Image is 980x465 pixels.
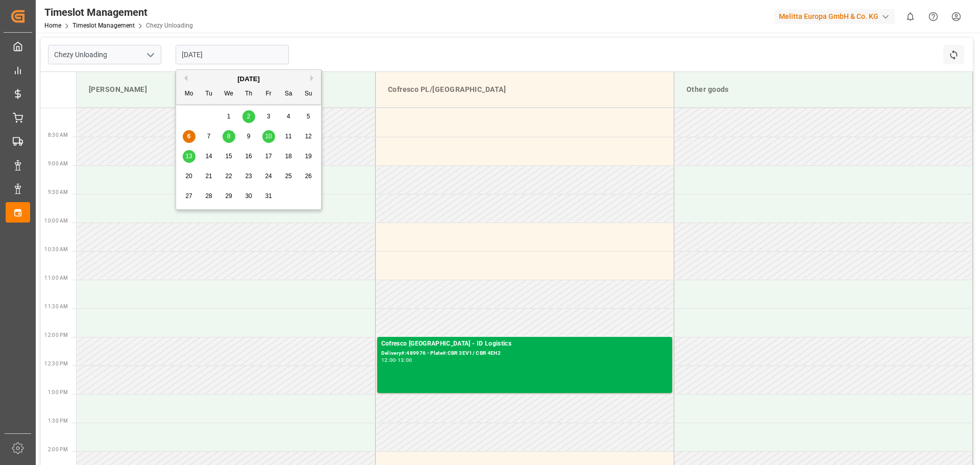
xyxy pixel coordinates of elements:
div: Cofresco [GEOGRAPHIC_DATA] - ID Logistics [381,339,668,349]
span: 8 [227,133,231,140]
div: Delivery#:489976 - Plate#:CBR 3EV1/ CBR 4EH2 [381,349,668,358]
div: month 2025-10 [179,107,318,206]
button: Previous Month [181,75,187,81]
div: Choose Tuesday, October 7th, 2025 [203,130,215,143]
div: 13:00 [398,358,412,362]
div: Choose Wednesday, October 29th, 2025 [223,190,235,203]
div: Su [302,88,315,101]
button: Next Month [310,75,316,81]
div: Choose Friday, October 3rd, 2025 [262,110,275,123]
div: Choose Thursday, October 30th, 2025 [242,190,255,203]
div: Choose Sunday, October 12th, 2025 [302,130,315,143]
span: 6 [187,133,191,140]
div: Choose Wednesday, October 1st, 2025 [223,110,235,123]
div: Choose Friday, October 17th, 2025 [262,150,275,163]
a: Home [44,22,61,29]
div: Choose Saturday, October 11th, 2025 [282,130,295,143]
span: 10:30 AM [44,247,68,252]
div: Choose Wednesday, October 8th, 2025 [223,130,235,143]
div: Choose Tuesday, October 28th, 2025 [203,190,215,203]
div: Mo [183,88,195,101]
a: Timeslot Management [72,22,135,29]
span: 2:00 PM [48,447,68,452]
div: Choose Tuesday, October 21st, 2025 [203,170,215,183]
span: 11:00 AM [44,275,68,281]
div: Fr [262,88,275,101]
span: 12 [305,133,311,140]
span: 10:00 AM [44,218,68,224]
div: Melitta Europa GmbH & Co. KG [775,9,895,24]
div: Cofresco PL/[GEOGRAPHIC_DATA] [384,80,666,99]
div: [DATE] [176,74,321,84]
div: Choose Tuesday, October 14th, 2025 [203,150,215,163]
span: 22 [225,173,232,180]
div: Choose Monday, October 27th, 2025 [183,190,195,203]
span: 15 [225,153,232,160]
div: Other goods [682,80,964,99]
span: 17 [265,153,272,160]
span: 24 [265,173,272,180]
div: Timeslot Management [44,5,193,20]
div: Choose Friday, October 31st, 2025 [262,190,275,203]
input: Type to search/select [48,45,161,64]
span: 26 [305,173,311,180]
span: 18 [285,153,291,160]
div: Choose Thursday, October 23rd, 2025 [242,170,255,183]
button: open menu [142,47,158,63]
div: Choose Monday, October 6th, 2025 [183,130,195,143]
span: 27 [185,192,192,200]
div: Choose Thursday, October 9th, 2025 [242,130,255,143]
span: 9 [247,133,251,140]
span: 14 [205,153,212,160]
span: 9:00 AM [48,161,68,166]
span: 1:00 PM [48,389,68,395]
span: 21 [205,173,212,180]
span: 11 [285,133,291,140]
input: DD.MM.YYYY [176,45,289,64]
span: 20 [185,173,192,180]
span: 30 [245,192,252,200]
span: 19 [305,153,311,160]
div: We [223,88,235,101]
button: Melitta Europa GmbH & Co. KG [775,7,899,26]
span: 31 [265,192,272,200]
span: 12:00 PM [44,332,68,338]
span: 4 [287,113,290,120]
span: 16 [245,153,252,160]
div: Choose Monday, October 20th, 2025 [183,170,195,183]
span: 10 [265,133,272,140]
span: 5 [307,113,310,120]
div: 12:00 [381,358,396,362]
span: 8:30 AM [48,132,68,138]
span: 29 [225,192,232,200]
div: Choose Saturday, October 4th, 2025 [282,110,295,123]
span: 1:30 PM [48,418,68,424]
span: 28 [205,192,212,200]
span: 11:30 AM [44,304,68,309]
button: show 0 new notifications [899,5,922,28]
div: Choose Friday, October 10th, 2025 [262,130,275,143]
div: Choose Thursday, October 2nd, 2025 [242,110,255,123]
span: 9:30 AM [48,189,68,195]
span: 2 [247,113,251,120]
div: Sa [282,88,295,101]
div: Choose Sunday, October 5th, 2025 [302,110,315,123]
div: Choose Thursday, October 16th, 2025 [242,150,255,163]
div: Tu [203,88,215,101]
div: Choose Saturday, October 25th, 2025 [282,170,295,183]
div: [PERSON_NAME] [85,80,367,99]
span: 1 [227,113,231,120]
div: Choose Sunday, October 26th, 2025 [302,170,315,183]
div: Choose Sunday, October 19th, 2025 [302,150,315,163]
div: Choose Monday, October 13th, 2025 [183,150,195,163]
span: 3 [267,113,271,120]
span: 13 [185,153,192,160]
span: 12:30 PM [44,361,68,366]
span: 23 [245,173,252,180]
div: Choose Friday, October 24th, 2025 [262,170,275,183]
div: Choose Saturday, October 18th, 2025 [282,150,295,163]
div: Th [242,88,255,101]
span: 7 [207,133,211,140]
span: 25 [285,173,291,180]
button: Help Center [922,5,945,28]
